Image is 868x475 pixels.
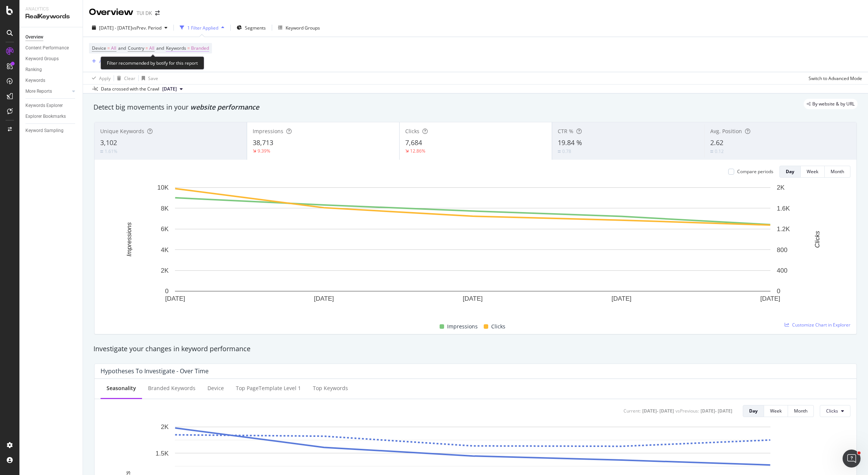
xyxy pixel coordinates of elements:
[207,384,224,392] div: Device
[737,168,773,175] div: Compare periods
[314,295,334,302] text: [DATE]
[794,408,807,414] div: Month
[812,102,855,106] span: By website & by URL
[101,56,204,70] div: Filter recommended by botify for this report
[166,45,186,51] span: Keywords
[710,150,713,153] img: Equal
[624,408,641,414] div: Current:
[236,384,301,392] div: Top pageTemplate Level 1
[806,72,862,84] button: Switch to Advanced Mode
[410,148,425,154] div: 12.86%
[25,12,77,21] div: RealKeywords
[156,450,169,457] text: 1.5K
[562,148,571,154] div: 0.78
[788,405,814,417] button: Month
[148,75,158,82] div: Save
[25,44,77,52] a: Content Performance
[25,102,63,110] div: Keywords Explorer
[101,184,845,313] svg: A chart.
[25,33,43,41] div: Overview
[612,295,632,302] text: [DATE]
[161,267,169,274] text: 2K
[675,408,699,414] div: vs Previous :
[253,138,273,147] span: 38,713
[777,226,790,233] text: 1.2K
[447,322,478,331] span: Impressions
[258,148,270,154] div: 9.39%
[491,322,505,331] span: Clicks
[777,288,780,295] text: 0
[161,423,169,430] text: 2K
[89,6,133,19] div: Overview
[105,148,117,154] div: 1.61%
[100,128,144,135] span: Unique Keywords
[405,138,422,147] span: 7,684
[25,77,77,85] a: Keywords
[825,166,850,178] button: Month
[187,45,190,51] span: =
[831,168,844,175] div: Month
[770,408,782,414] div: Week
[145,45,148,51] span: =
[642,408,674,414] div: [DATE] - [DATE]
[191,43,209,53] span: Branded
[809,75,862,82] div: Switch to Advanced Mode
[114,72,135,84] button: Clear
[275,22,323,34] button: Keyword Groups
[253,128,283,135] span: Impressions
[25,88,70,95] a: More Reports
[161,226,169,233] text: 6K
[187,25,218,31] div: 1 Filter Applied
[786,168,794,175] div: Day
[136,9,152,17] div: TUI DK
[814,231,821,248] text: Clicks
[245,25,266,31] span: Segments
[826,408,838,414] span: Clicks
[89,72,111,84] button: Apply
[777,184,785,191] text: 2K
[99,75,111,82] div: Apply
[558,150,561,153] img: Equal
[701,408,732,414] div: [DATE] - [DATE]
[99,58,119,65] div: Add Filter
[25,77,45,85] div: Keywords
[149,43,154,53] span: All
[405,128,419,135] span: Clicks
[25,102,77,110] a: Keywords Explorer
[126,222,133,257] text: Impressions
[101,86,159,92] div: Data crossed with the Crawl
[710,128,742,135] span: Avg. Position
[107,45,110,51] span: =
[162,86,177,92] span: 2025 Aug. 8th
[107,384,136,392] div: Seasonality
[159,85,186,94] button: [DATE]
[25,127,77,135] a: Keyword Sampling
[156,45,164,51] span: and
[25,127,64,135] div: Keyword Sampling
[25,33,77,41] a: Overview
[99,25,132,31] span: [DATE] - [DATE]
[804,99,858,109] div: legacy label
[807,168,818,175] div: Week
[25,6,77,12] div: Analytics
[118,45,126,51] span: and
[89,57,119,66] button: Add Filter
[100,138,117,147] span: 3,102
[779,166,801,178] button: Day
[25,113,77,120] a: Explorer Bookmarks
[25,55,59,63] div: Keyword Groups
[286,25,320,31] div: Keyword Groups
[558,128,573,135] span: CTR %
[128,45,144,51] span: Country
[124,75,135,82] div: Clear
[148,384,196,392] div: Branded Keywords
[558,138,582,147] span: 19.84 %
[89,22,170,34] button: [DATE] - [DATE]vsPrev. Period
[165,295,185,302] text: [DATE]
[777,205,790,212] text: 1.6K
[313,384,348,392] div: Top Keywords
[177,22,227,34] button: 1 Filter Applied
[132,25,161,31] span: vs Prev. Period
[463,295,483,302] text: [DATE]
